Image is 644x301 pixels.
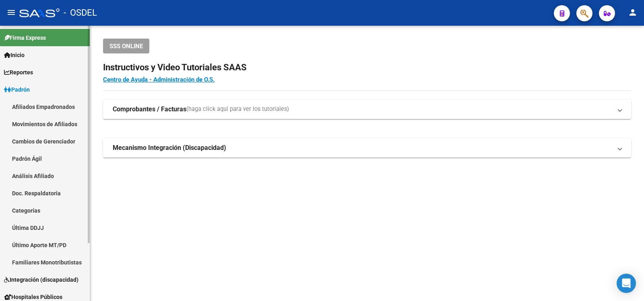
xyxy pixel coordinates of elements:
[109,43,143,50] span: SSS ONLINE
[113,143,226,152] strong: Mecanismo Integración (Discapacidad)
[4,85,30,94] span: Padrón
[4,68,33,77] span: Reportes
[103,100,631,119] mat-expansion-panel-header: Comprobantes / Facturas(haga click aquí para ver los tutoriales)
[186,105,289,114] span: (haga click aquí para ver los tutoriales)
[4,51,25,59] span: Inicio
[6,8,16,17] mat-icon: menu
[103,76,215,83] a: Centro de Ayuda - Administración de O.S.
[103,60,631,75] h2: Instructivos y Video Tutoriales SAAS
[4,275,78,284] span: Integración (discapacidad)
[617,274,636,293] div: Open Intercom Messenger
[113,105,186,114] strong: Comprobantes / Facturas
[103,39,149,53] button: SSS ONLINE
[4,33,46,42] span: Firma Express
[64,4,97,22] span: - OSDEL
[628,8,638,17] mat-icon: person
[103,138,631,158] mat-expansion-panel-header: Mecanismo Integración (Discapacidad)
